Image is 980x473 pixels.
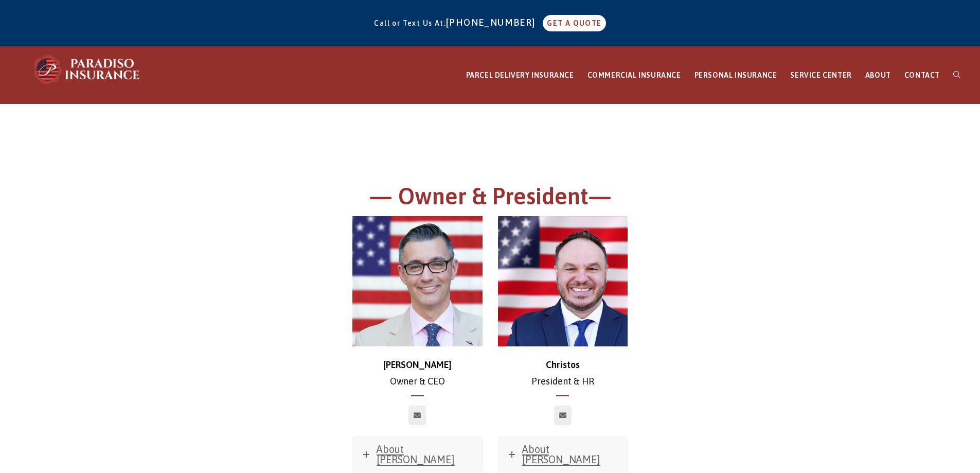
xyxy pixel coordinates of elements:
p: Owner & CEO [352,357,483,390]
h1: — Owner & President— [207,181,773,217]
span: PARCEL DELIVERY INSURANCE [466,71,574,79]
a: ABOUT [859,47,898,104]
span: PERSONAL INSURANCE [694,71,777,79]
img: Paradiso Insurance [31,54,144,85]
p: President & HR [498,357,628,390]
strong: Christos [546,359,580,370]
span: About [PERSON_NAME] [377,443,455,465]
img: chris-500x500 (1) [352,216,483,346]
a: CONTACT [898,47,947,104]
a: COMMERCIAL INSURANCE [581,47,688,104]
a: SERVICE CENTER [783,47,858,104]
a: [PHONE_NUMBER] [446,17,541,28]
strong: [PERSON_NAME] [383,359,452,370]
span: COMMERCIAL INSURANCE [587,71,681,79]
span: CONTACT [904,71,940,79]
a: About [PERSON_NAME] [353,437,482,472]
a: PERSONAL INSURANCE [688,47,784,104]
a: GET A QUOTE [543,15,605,31]
span: SERVICE CENTER [790,71,851,79]
a: PARCEL DELIVERY INSURANCE [459,47,581,104]
span: ABOUT [865,71,891,79]
img: Christos_500x500 [498,216,628,346]
a: About [PERSON_NAME] [498,437,628,472]
span: About [PERSON_NAME] [522,443,600,465]
span: Call or Text Us At: [374,19,446,27]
